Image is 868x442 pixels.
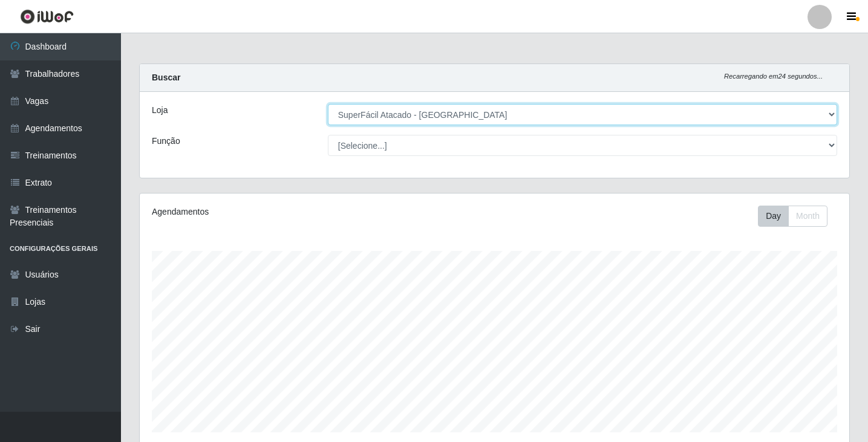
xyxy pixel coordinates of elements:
i: Recarregando em 24 segundos... [724,73,823,80]
label: Função [152,135,180,148]
div: First group [758,206,827,227]
div: Agendamentos [152,206,427,218]
img: CoreUI Logo [20,9,74,24]
button: Day [758,206,789,227]
button: Month [788,206,827,227]
div: Toolbar with button groups [758,206,837,227]
label: Loja [152,104,168,117]
strong: Buscar [152,73,180,82]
